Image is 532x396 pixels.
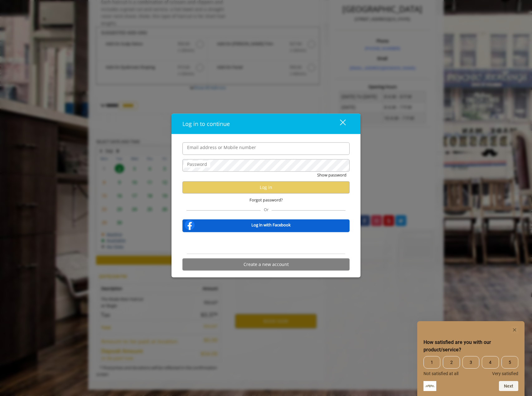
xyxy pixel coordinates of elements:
div: How satisfied are you with our product/service? Select an option from 1 to 5, with 1 being Not sa... [423,326,518,391]
span: Log in to continue [182,120,230,127]
button: Hide survey [511,326,518,334]
div: How satisfied are you with our product/service? Select an option from 1 to 5, with 1 being Not sa... [423,356,518,376]
iframe: Sign in with Google Button [235,236,297,250]
button: Next question [499,381,518,391]
span: 1 [423,356,440,369]
label: Email address or Mobile number [184,144,259,151]
b: Log in with Facebook [251,222,291,228]
span: Forgot password? [249,196,283,203]
input: Password [182,159,350,171]
span: 4 [482,356,499,369]
span: Very satisfied [492,371,518,376]
input: Email address or Mobile number [182,142,350,155]
span: Not satisfied at all [423,371,458,376]
span: 3 [462,356,479,369]
span: Or [261,206,272,212]
div: close dialog [333,119,345,128]
h2: How satisfied are you with our product/service? Select an option from 1 to 5, with 1 being Not sa... [423,339,518,354]
button: close dialog [328,117,350,130]
span: 5 [501,356,518,369]
label: Password [184,161,210,167]
span: 2 [443,356,460,369]
button: Show password [317,171,346,178]
button: Log in [182,181,350,193]
button: Create a new account [182,258,350,270]
img: facebook-logo [183,219,196,231]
